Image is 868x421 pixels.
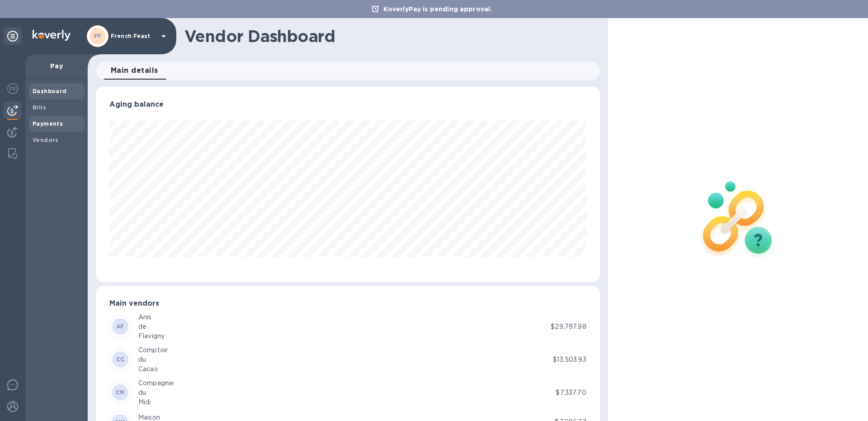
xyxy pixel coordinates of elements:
[109,100,586,109] h3: Aging balance
[138,322,165,331] div: de
[138,312,165,322] div: Anis
[33,137,59,143] b: Vendors
[7,83,18,94] img: Foreign exchange
[94,33,102,39] b: FF
[33,88,67,95] b: Dashboard
[33,104,46,111] b: Bills
[111,33,156,39] p: French Feast
[111,64,158,77] span: Main details
[379,5,497,14] p: KoverlyPay is pending approval.
[184,27,594,46] h1: Vendor Dashboard
[116,323,124,330] b: AF
[138,331,165,341] div: Flavigny
[33,30,71,41] img: Logo
[138,364,168,374] div: Cacao
[556,388,586,397] p: $7,337.70
[138,345,168,355] div: Comptoir
[551,322,586,331] p: $29,797.98
[116,356,125,363] b: CC
[109,299,586,308] h3: Main vendors
[33,61,80,71] p: Pay
[138,355,168,364] div: du
[138,388,174,397] div: du
[138,378,174,388] div: Compagnie
[116,389,125,396] b: CM
[33,120,63,127] b: Payments
[4,27,22,45] div: Unpin categories
[138,397,174,407] div: Midi
[553,355,586,364] p: $13,503.93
